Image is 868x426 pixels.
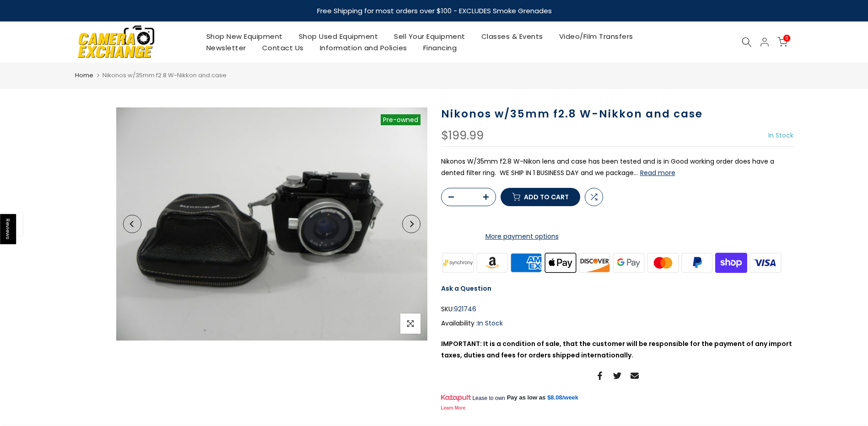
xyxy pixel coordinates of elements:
[478,319,503,328] span: In Stock
[75,71,93,80] a: Home
[441,284,491,293] a: Ask a Question
[441,130,484,142] div: $199.99
[507,394,546,402] span: Pay as low as
[441,304,793,315] div: SKU:
[714,251,749,274] img: shopify pay
[254,42,312,53] a: Contact Us
[116,107,427,341] img: Nikonos w/35mm f2.8 W-Nikkon and case 35mm Film Cameras - 35mm Specialty Cameras Nikonos 921746
[613,370,621,381] a: Share on Twitter
[768,131,793,140] span: In Stock
[577,251,612,274] img: discover
[748,251,782,274] img: visa
[415,42,465,53] a: Financing
[501,188,580,206] button: Add to cart
[441,339,792,360] strong: IMPORTANT: It is a condition of sale, that the customer will be responsible for the payment of an...
[640,169,675,177] button: Read more
[783,35,790,42] span: 0
[596,370,604,381] a: Share on Facebook
[386,31,474,42] a: Sell Your Equipment
[631,370,639,381] a: Share on Email
[543,251,577,274] img: apple pay
[777,37,787,47] a: 0
[547,394,578,402] a: $8.08/week
[646,251,680,274] img: master
[472,394,505,402] span: Lease to own
[441,107,793,121] h1: Nikonos w/35mm f2.8 W-Nikkon and case
[441,231,603,242] a: More payment options
[102,71,226,80] span: Nikonos w/35mm f2.8 W-Nikkon and case
[473,31,551,42] a: Classes & Events
[454,304,476,315] span: 921746
[441,251,475,274] img: synchrony
[551,31,641,42] a: Video/Film Transfers
[312,42,415,53] a: Information and Policies
[680,251,714,274] img: paypal
[475,251,509,274] img: amazon payments
[291,31,386,42] a: Shop Used Equipment
[441,405,466,410] a: Learn More
[123,215,141,233] button: Previous
[402,215,421,233] button: Next
[441,156,793,179] p: Nikonos W/35mm f2.8 W-Nikon lens and case has been tested and is in Good working order does have ...
[524,194,569,200] span: Add to cart
[198,31,291,42] a: Shop New Equipment
[509,251,544,274] img: american express
[441,318,793,329] div: Availability :
[612,251,646,274] img: google pay
[198,42,254,53] a: Newsletter
[317,6,551,16] strong: Free Shipping for most orders over $100 - EXCLUDES Smoke Grenades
